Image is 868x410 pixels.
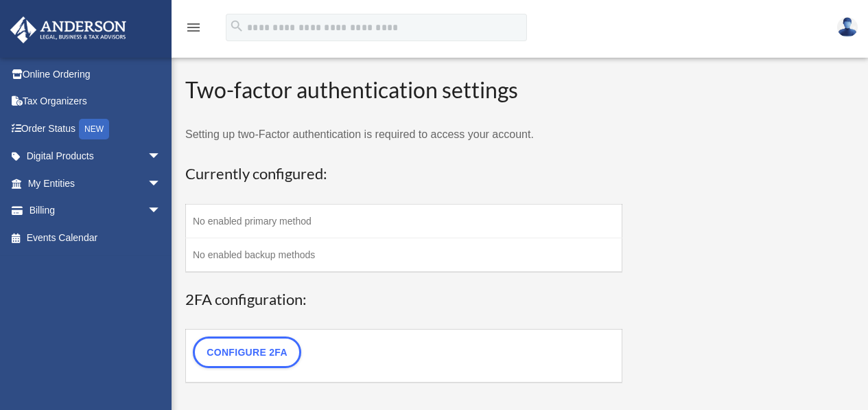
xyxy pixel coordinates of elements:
img: Anderson Advisors Platinum Portal [6,16,130,43]
a: menu [185,24,202,36]
span: arrow_drop_down [148,197,175,225]
div: NEW [79,119,109,139]
h3: Currently configured: [185,163,622,185]
a: Order StatusNEW [10,115,182,143]
p: Setting up two-Factor authentication is required to access your account. [185,125,622,144]
a: Billingarrow_drop_down [10,197,182,225]
i: search [229,19,244,34]
h3: 2FA configuration: [185,289,622,310]
i: menu [185,19,202,36]
h2: Two-factor authentication settings [185,75,622,106]
span: arrow_drop_down [148,170,175,198]
img: User Pic [837,17,858,37]
a: Events Calendar [10,224,182,251]
a: Digital Productsarrow_drop_down [10,143,182,170]
td: No enabled primary method [186,204,622,238]
span: arrow_drop_down [148,143,175,171]
td: No enabled backup methods [186,238,622,272]
a: My Entitiesarrow_drop_down [10,170,182,197]
a: Configure 2FA [193,337,301,368]
a: Online Ordering [10,60,182,88]
a: Tax Organizers [10,88,182,115]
